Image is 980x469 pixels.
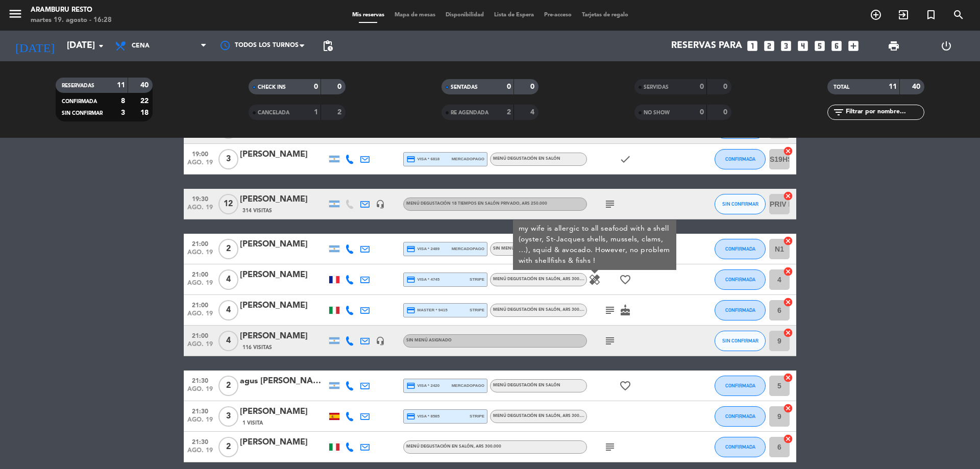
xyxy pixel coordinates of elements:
span: 4 [218,331,238,351]
span: Mis reservas [347,12,389,18]
span: 314 Visitas [242,207,272,215]
span: CONFIRMADA [62,99,97,104]
i: credit_card [406,412,415,421]
span: Menú degustación en salón [493,414,588,418]
i: cancel [783,373,793,383]
strong: 0 [723,83,729,90]
span: 116 Visitas [242,343,272,352]
span: stripe [470,276,484,283]
i: credit_card [406,306,415,315]
i: cancel [783,403,793,413]
div: LOG OUT [920,31,972,61]
span: CONFIRMADA [725,444,755,450]
div: [PERSON_NAME] [240,148,327,161]
span: ago. 19 [187,386,213,398]
span: 21:30 [187,435,213,447]
button: CONFIRMADA [715,300,766,320]
strong: 11 [889,83,897,90]
i: subject [604,335,616,347]
span: visa * 6818 [406,155,439,164]
span: ago. 19 [187,280,213,291]
input: Filtrar por nombre... [845,107,924,118]
span: , ARS 250.000 [520,202,547,206]
i: headset_mic [376,200,385,209]
i: favorite_border [619,274,631,286]
span: , ARS 300.000 [560,277,588,281]
button: menu [8,6,23,25]
strong: 0 [723,109,729,116]
span: mercadopago [452,382,484,389]
span: 2 [218,239,238,259]
button: SIN CONFIRMAR [715,331,766,351]
i: looks_3 [779,39,793,53]
span: ago. 19 [187,447,213,459]
strong: 1 [314,109,318,116]
strong: 0 [700,109,704,116]
span: SIN CONFIRMAR [722,201,758,207]
i: looks_4 [796,39,810,53]
i: subject [604,198,616,210]
button: CONFIRMADA [715,437,766,457]
strong: 8 [121,97,125,105]
span: ago. 19 [187,341,213,353]
span: SIN CONFIRMAR [722,338,758,343]
i: looks_5 [813,39,826,53]
span: master * 9415 [406,306,448,315]
strong: 40 [140,82,151,89]
span: Menú degustación 18 tiempos en salón privado [406,202,547,206]
span: mercadopago [452,156,484,162]
span: CONFIRMADA [725,307,755,313]
i: looks_one [746,39,759,53]
span: Sin menú asignado [493,246,538,251]
span: CONFIRMADA [725,383,755,388]
i: subject [604,441,616,453]
span: 3 [218,406,238,427]
i: credit_card [406,275,415,284]
i: healing [589,274,601,286]
i: filter_list [832,106,845,118]
span: 19:00 [187,147,213,159]
span: stripe [470,413,484,419]
i: cancel [783,328,793,338]
span: CONFIRMADA [725,413,755,419]
span: 4 [218,300,238,320]
span: mercadopago [452,245,484,252]
span: 12 [218,194,238,214]
i: cancel [783,297,793,307]
span: ago. 19 [187,416,213,428]
span: Menú degustación en salón [493,308,588,312]
strong: 0 [700,83,704,90]
strong: 40 [912,83,922,90]
i: credit_card [406,381,415,390]
span: ago. 19 [187,204,213,216]
strong: 0 [507,83,511,90]
strong: 18 [140,109,151,116]
span: pending_actions [322,40,334,52]
span: ago. 19 [187,249,213,261]
span: 21:00 [187,237,213,249]
div: Aramburu Resto [31,5,112,15]
i: looks_6 [830,39,843,53]
span: 21:30 [187,405,213,416]
i: cancel [783,266,793,277]
span: print [888,40,900,52]
strong: 11 [117,82,125,89]
strong: 0 [337,83,344,90]
span: ago. 19 [187,310,213,322]
span: Sin menú asignado [406,338,452,342]
button: CONFIRMADA [715,239,766,259]
span: Cena [132,42,150,50]
span: , ARS 300.000 [560,308,588,312]
span: , ARS 300.000 [560,414,588,418]
span: TOTAL [834,85,849,90]
span: CHECK INS [258,85,286,90]
div: my wife is allergic to all seafood with a shell (oyster, St-Jacques shells, mussels, clams, …), s... [513,220,676,270]
span: stripe [470,307,484,313]
span: 21:00 [187,329,213,341]
button: CONFIRMADA [715,406,766,427]
span: visa * 8585 [406,412,439,421]
i: [DATE] [8,35,62,57]
i: add_box [847,39,860,53]
span: 4 [218,269,238,290]
strong: 3 [121,109,125,116]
